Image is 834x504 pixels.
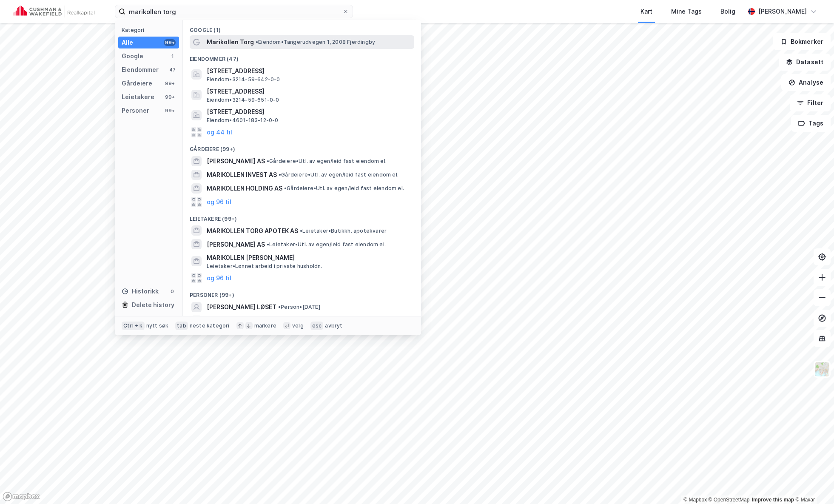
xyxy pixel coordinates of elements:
span: • [279,171,281,178]
div: Historikk [122,286,159,296]
span: MARIKOLLEN INVEST AS [207,170,277,180]
div: markere [254,322,276,329]
a: OpenStreetMap [709,497,750,503]
div: avbryt [325,322,342,329]
div: nytt søk [146,322,169,329]
div: Bolig [720,6,735,17]
button: Datasett [779,54,831,71]
span: Eiendom • 4601-183-12-0-0 [207,117,279,124]
a: Mapbox [683,497,707,503]
iframe: Chat Widget [791,463,834,504]
div: Mine Tags [671,6,702,17]
span: Leietaker • Butikkh. apotekvarer [300,228,387,234]
span: Eiendom • 3214-59-651-0-0 [207,97,279,103]
div: Leietakere (99+) [183,209,421,224]
div: 0 [169,288,176,295]
a: Mapbox homepage [3,492,40,501]
button: og 96 til [207,197,231,207]
button: Analyse [781,74,831,91]
span: [STREET_ADDRESS] [207,66,411,76]
span: [PERSON_NAME] LØSET [207,302,276,312]
div: 99+ [164,94,176,100]
div: Gårdeiere [122,78,152,88]
span: • [300,228,302,234]
span: Person • [DATE] [278,304,320,310]
div: Alle [122,37,133,48]
span: Gårdeiere • Utl. av egen/leid fast eiendom el. [284,185,404,192]
div: velg [292,322,304,329]
span: [PERSON_NAME] AS [207,156,265,166]
div: 47 [169,66,176,73]
span: [STREET_ADDRESS] [207,86,411,97]
div: Delete history [132,300,174,310]
span: • [278,304,281,310]
span: MARIKOLLEN HOLDING AS [207,183,282,194]
button: og 44 til [207,127,232,137]
div: Leietakere [122,92,154,102]
div: [PERSON_NAME] [758,6,807,17]
img: Z [814,361,830,377]
div: Kontrollprogram for chat [791,463,834,504]
div: Personer (99+) [183,285,421,300]
div: Google (1) [183,20,421,35]
a: Improve this map [752,497,794,503]
span: Gårdeiere • Utl. av egen/leid fast eiendom el. [267,158,387,165]
span: Eiendom • 3214-59-642-0-0 [207,76,280,83]
input: Søk på adresse, matrikkel, gårdeiere, leietakere eller personer [125,5,342,18]
span: Leietaker • Lønnet arbeid i private husholdn. [207,263,322,270]
span: Marikollen Torg [207,37,254,47]
div: tab [175,322,188,330]
div: 99+ [164,80,176,87]
span: • [267,241,269,248]
span: MARIKOLLEN [PERSON_NAME] [207,253,411,263]
div: Ctrl + k [122,322,145,330]
span: Eiendom • Tangerudvegen 1, 2008 Fjerdingby [256,39,375,46]
img: cushman-wakefield-realkapital-logo.202ea83816669bd177139c58696a8fa1.svg [14,6,94,17]
div: 99+ [164,39,176,46]
div: Kart [640,6,652,17]
div: Eiendommer [122,65,159,75]
button: og 96 til [207,273,231,283]
span: • [267,158,269,164]
span: [PERSON_NAME] AS [207,239,265,250]
span: • [284,185,287,191]
div: Google [122,51,143,61]
div: Gårdeiere (99+) [183,139,421,154]
div: Personer [122,105,149,116]
span: Gårdeiere • Utl. av egen/leid fast eiendom el. [279,171,398,178]
span: MARIKOLLEN TORG APOTEK AS [207,226,298,236]
span: • [256,39,258,45]
div: neste kategori [190,322,230,329]
button: Filter [790,94,831,111]
div: Eiendommer (47) [183,49,421,64]
div: 99+ [164,107,176,114]
button: Tags [791,115,831,132]
div: esc [310,322,324,330]
div: 1 [169,53,176,60]
span: Leietaker • Utl. av egen/leid fast eiendom el. [267,241,386,248]
div: Kategori [122,27,179,33]
button: Bokmerker [773,33,831,50]
span: [STREET_ADDRESS] [207,107,411,117]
